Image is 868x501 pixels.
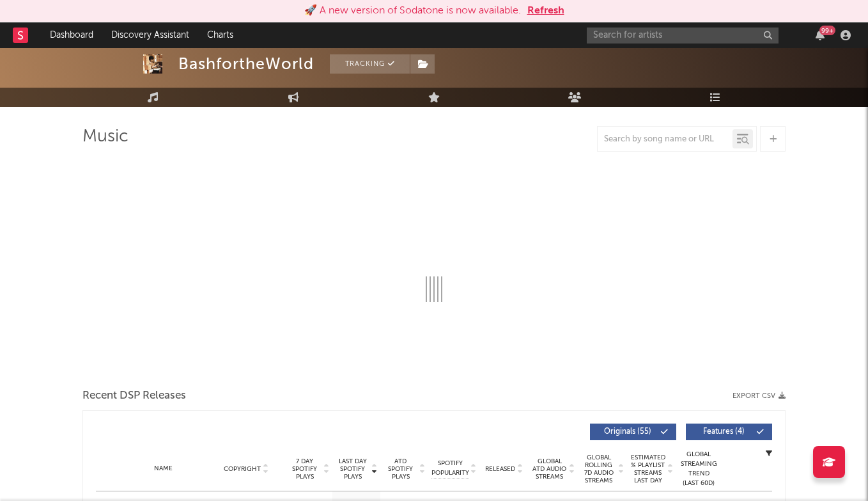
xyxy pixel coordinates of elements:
span: Spotify Popularity [431,459,469,478]
button: Export CSV [732,392,786,400]
input: Search for artists [587,28,779,44]
a: Discovery Assistant [102,22,198,48]
button: Refresh [527,3,564,19]
span: ATD Spotify Plays [384,457,417,481]
div: Name [121,464,205,473]
button: Features(4) [686,424,772,440]
span: Global Rolling 7D Audio Streams [581,454,616,484]
a: Dashboard [41,22,102,48]
span: Released [485,465,515,473]
a: Charts [198,22,242,48]
div: Global Streaming Trend (Last 60D) [679,450,718,488]
span: Global ATD Audio Streams [532,457,567,481]
div: 🚀 A new version of Sodatone is now available. [304,3,521,19]
button: Tracking [330,54,410,74]
span: Estimated % Playlist Streams Last Day [630,454,665,484]
button: Originals(55) [590,424,676,440]
div: 99 + [819,26,835,35]
span: Recent DSP Releases [82,388,186,404]
button: 99+ [816,30,825,40]
span: Last Day Spotify Plays [336,457,369,481]
div: BashfortheWorld [178,54,314,74]
span: 7 Day Spotify Plays [288,457,322,481]
span: Copyright [224,465,261,473]
span: Features ( 4 ) [694,428,753,436]
input: Search by song name or URL [598,134,732,145]
span: Originals ( 55 ) [598,428,657,436]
